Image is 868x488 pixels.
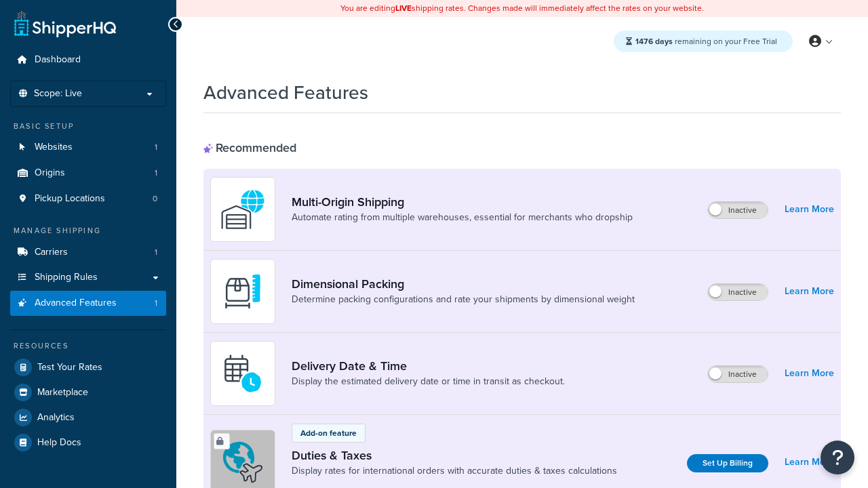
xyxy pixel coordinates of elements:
[10,291,166,316] a: Advanced Features1
[10,265,166,290] a: Shipping Rules
[155,167,157,179] span: 1
[37,362,102,373] span: Test Your Rates
[10,380,166,405] a: Marketplace
[35,193,105,205] span: Pickup Locations
[708,284,768,300] label: Inactive
[35,142,73,153] span: Websites
[635,35,673,47] strong: 1476 days
[10,225,166,237] div: Manage Shipping
[10,161,166,186] a: Origins1
[34,88,82,100] span: Scope: Live
[708,202,768,218] label: Inactive
[10,291,166,316] li: Advanced Features
[10,186,166,211] a: Pickup Locations0
[203,79,368,106] h1: Advanced Features
[35,247,68,258] span: Carriers
[10,430,166,455] a: Help Docs
[635,35,777,47] span: remaining on your Free Trial
[10,186,166,211] li: Pickup Locations
[292,211,633,224] a: Automate rating from multiple warehouses, essential for merchants who dropship
[292,293,635,306] a: Determine packing configurations and rate your shipments by dimensional weight
[785,282,834,301] a: Learn More
[10,355,166,380] a: Test Your Rates
[785,364,834,383] a: Learn More
[37,412,75,424] span: Analytics
[687,454,768,472] a: Set Up Billing
[292,195,633,209] a: Multi-Origin Shipping
[10,161,166,186] li: Origins
[37,387,88,399] span: Marketplace
[10,121,166,132] div: Basic Setup
[155,247,157,258] span: 1
[785,453,834,472] a: Learn More
[821,441,854,474] button: Open Resource Center
[785,200,834,219] a: Learn More
[10,135,166,160] li: Websites
[219,268,267,315] img: DTVBYsAAAAAASUVORK5CYII=
[10,240,166,265] li: Carriers
[10,135,166,160] a: Websites1
[155,142,157,153] span: 1
[292,277,635,291] a: Dimensional Packing
[708,366,768,382] label: Inactive
[203,140,296,155] div: Recommended
[155,298,157,309] span: 1
[153,193,157,205] span: 0
[10,340,166,352] div: Resources
[395,2,412,14] b: LIVE
[10,405,166,430] a: Analytics
[219,186,267,233] img: WatD5o0RtDAAAAAElFTkSuQmCC
[292,359,565,373] a: Delivery Date & Time
[35,298,117,309] span: Advanced Features
[292,448,617,463] a: Duties & Taxes
[10,47,166,73] a: Dashboard
[300,427,357,439] p: Add-on feature
[292,375,565,388] a: Display the estimated delivery date or time in transit as checkout.
[35,167,65,179] span: Origins
[292,464,617,478] a: Display rates for international orders with accurate duties & taxes calculations
[35,54,81,66] span: Dashboard
[219,350,267,397] img: gfkeb5ejjkALwAAAABJRU5ErkJggg==
[10,240,166,265] a: Carriers1
[35,272,98,283] span: Shipping Rules
[37,437,81,449] span: Help Docs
